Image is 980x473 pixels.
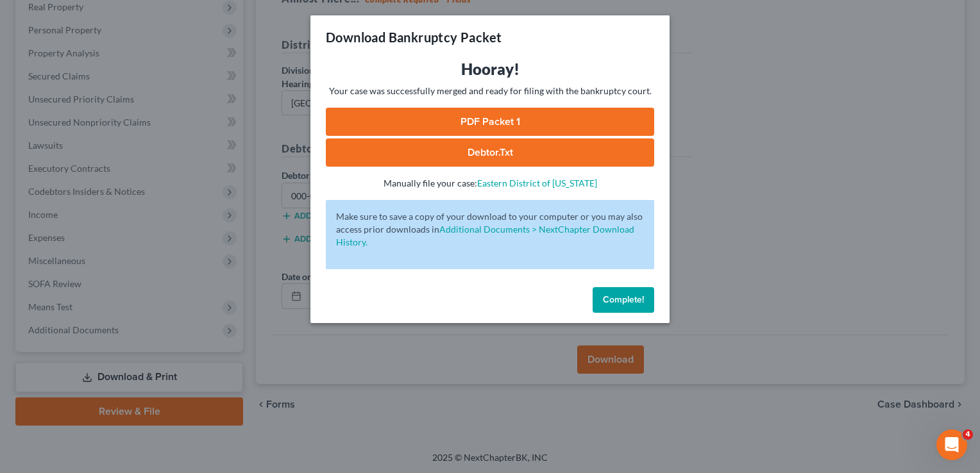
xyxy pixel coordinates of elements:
a: Eastern District of [US_STATE] [477,178,597,188]
a: PDF Packet 1 [326,108,654,136]
p: Manually file your case: [326,177,654,190]
h3: Download Bankruptcy Packet [326,28,502,46]
p: Make sure to save a copy of your download to your computer or you may also access prior downloads in [336,210,644,249]
a: Additional Documents > NextChapter Download History. [336,224,634,247]
iframe: Intercom live chat [936,429,967,460]
p: Your case was successfully merged and ready for filing with the bankruptcy court. [326,85,654,97]
span: Complete! [603,294,644,305]
button: Complete! [593,287,654,313]
span: 4 [963,429,973,440]
a: Debtor.txt [326,138,654,167]
h3: Hooray! [326,59,654,79]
